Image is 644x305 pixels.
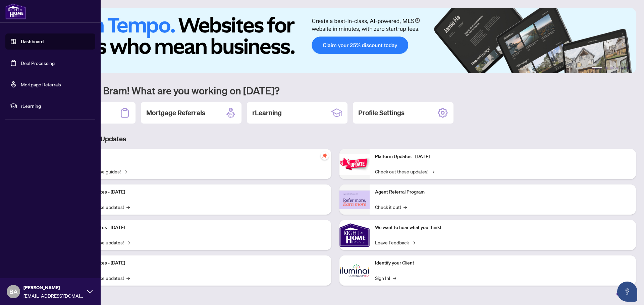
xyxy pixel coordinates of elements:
p: Platform Updates - [DATE] [70,188,326,196]
img: Slide 0 [35,8,636,73]
span: → [123,168,127,175]
p: Platform Updates - [DATE] [375,153,631,160]
span: → [412,239,415,246]
button: 6 [627,67,629,69]
h1: Welcome back Bram! What are you working on [DATE]? [35,84,636,97]
img: Agent Referral Program [339,190,370,209]
a: Mortgage Referrals [21,81,61,87]
p: We want to hear what you think! [375,224,631,231]
button: 1 [592,67,602,69]
a: Deal Processing [21,60,55,66]
h2: Mortgage Referrals [146,108,205,118]
button: 3 [610,67,613,69]
img: Identify your Client [339,255,370,286]
a: Sign In!→ [375,274,396,282]
p: Identify your Client [375,259,631,267]
h2: rLearning [252,108,282,118]
span: → [393,274,396,282]
span: → [404,203,407,211]
a: Check it out!→ [375,203,407,211]
a: Dashboard [21,39,44,45]
span: [EMAIL_ADDRESS][DOMAIN_NAME] [23,292,84,299]
a: Check out these updates!→ [375,168,434,175]
button: Open asap [617,282,637,302]
span: rLearning [21,102,91,109]
p: Self-Help [70,153,326,160]
img: logo [5,3,26,19]
span: BA [9,287,18,296]
p: Platform Updates - [DATE] [70,259,326,267]
button: 5 [621,67,624,69]
span: pushpin [321,152,329,160]
span: → [126,239,130,246]
img: Platform Updates - June 23, 2025 [339,154,370,175]
p: Agent Referral Program [375,188,631,196]
span: → [126,203,130,211]
img: We want to hear what you think! [339,220,370,250]
button: 2 [605,67,608,69]
span: → [431,168,434,175]
span: [PERSON_NAME] [23,284,84,291]
button: 4 [616,67,619,69]
a: Leave Feedback→ [375,239,415,246]
p: Platform Updates - [DATE] [70,224,326,231]
h3: Brokerage & Industry Updates [35,134,636,144]
h2: Profile Settings [358,108,405,118]
span: → [126,274,130,282]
